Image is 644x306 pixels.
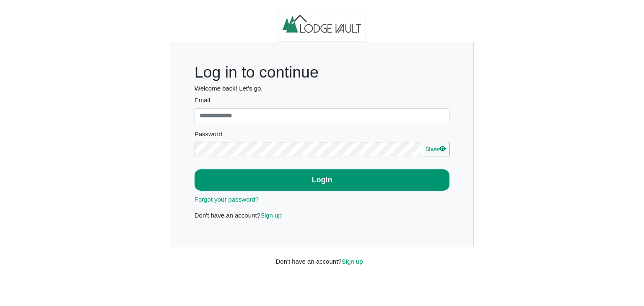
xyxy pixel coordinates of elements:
div: Don't have an account? [270,247,375,266]
button: Login [195,169,450,191]
b: Login [312,176,332,184]
legend: Password [195,130,450,142]
p: Don't have an account? [195,211,450,220]
a: Forgot your password? [195,196,259,203]
label: Email [195,96,450,105]
img: logo.2b93711c.jpg [278,10,366,42]
button: Showeye fill [422,142,449,157]
h6: Welcome back! Let's go. [195,85,450,92]
a: Sign up [260,212,282,219]
svg: eye fill [439,145,446,152]
h1: Log in to continue [195,63,450,82]
a: Sign up [342,258,363,265]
